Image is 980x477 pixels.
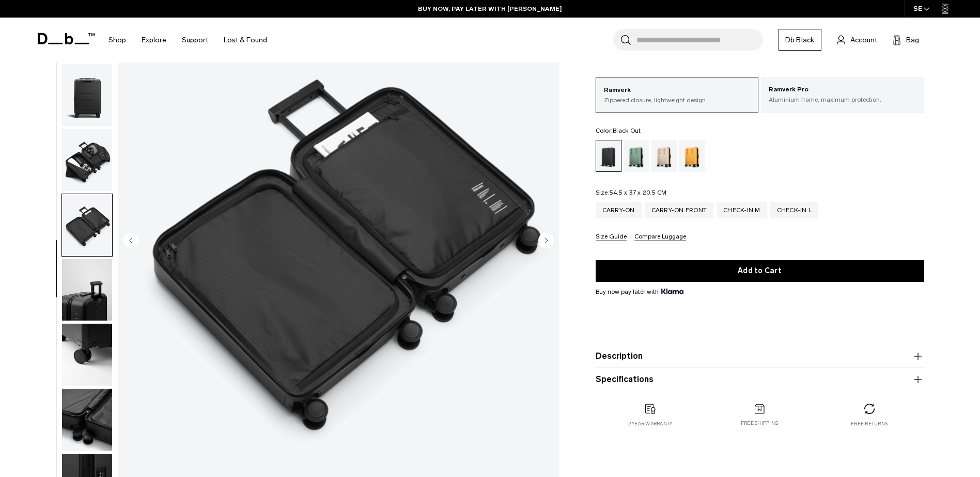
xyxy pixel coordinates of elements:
[604,96,751,105] p: Zippered closure, lightweight design.
[61,129,113,192] button: Ramverk Carry-on Black Out
[596,260,924,282] button: Add to Cart
[717,202,767,218] a: Check-in M
[837,34,877,46] a: Account
[61,63,113,126] button: Ramverk Carry-on Black Out
[610,189,667,196] span: 54.5 x 37 x 20.5 CM
[101,18,275,62] nav: Main Navigation
[604,85,751,96] p: Ramverk
[596,287,683,296] span: Buy now pay later with
[61,259,113,322] button: Ramverk Carry-on Black Out
[596,202,642,218] a: Carry-on
[108,22,126,58] a: Shop
[770,202,819,218] a: Check-in L
[741,420,779,427] p: Free shipping
[182,22,208,58] a: Support
[628,420,673,427] p: 2 year warranty
[679,140,705,172] a: Parhelion Orange
[769,85,916,95] p: Ramverk Pro
[62,389,112,451] img: Ramverk Carry-on Black Out
[596,373,924,386] button: Specifications
[779,29,821,51] a: Db Black
[62,194,112,256] img: Ramverk Carry-on Black Out
[61,323,113,386] button: Ramverk Carry-on Black Out
[624,140,649,172] a: Green Ray
[906,35,919,45] span: Bag
[62,259,112,321] img: Ramverk Carry-on Black Out
[645,202,714,218] a: Carry-on Front
[224,22,267,58] a: Lost & Found
[851,420,888,427] p: Free returns
[61,388,113,451] button: Ramverk Carry-on Black Out
[418,4,562,13] a: BUY NOW, PAY LATER WITH [PERSON_NAME]
[596,350,924,362] button: Description
[123,232,139,250] button: Previous slide
[596,140,621,172] a: Black Out
[596,233,627,241] button: Size Guide
[61,194,113,257] button: Ramverk Carry-on Black Out
[893,34,919,46] button: Bag
[761,77,924,112] a: Ramverk Pro Aluminium frame, maximum protection.
[769,95,916,104] p: Aluminium frame, maximum protection.
[661,289,683,294] img: {"height" => 20, "alt" => "Klarna"}
[62,64,112,126] img: Ramverk Carry-on Black Out
[142,22,166,58] a: Explore
[596,128,641,134] legend: Color:
[538,232,554,250] button: Next slide
[651,140,677,172] a: Fogbow Beige
[613,127,641,134] span: Black Out
[634,233,686,241] button: Compare Luggage
[596,189,667,196] legend: Size:
[62,324,112,386] img: Ramverk Carry-on Black Out
[850,35,877,45] span: Account
[62,129,112,191] img: Ramverk Carry-on Black Out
